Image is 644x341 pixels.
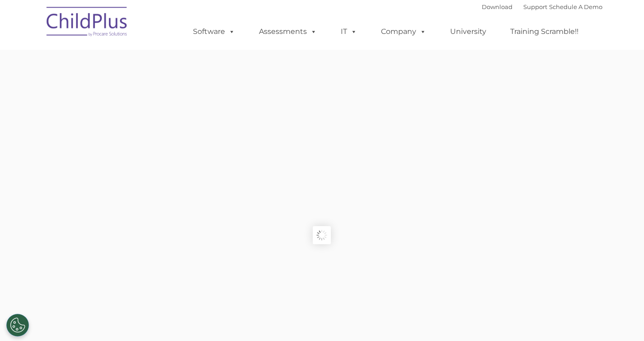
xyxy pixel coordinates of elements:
a: Company [372,23,435,41]
a: Download [482,3,512,10]
a: Schedule A Demo [549,3,602,10]
font: | [482,3,602,10]
a: Support [523,3,547,10]
a: Training Scramble!! [501,23,588,41]
a: Assessments [250,23,326,41]
a: IT [332,23,366,41]
a: Software [184,23,244,41]
img: ChildPlus by Procare Solutions [42,0,132,46]
a: University [441,23,495,41]
button: Cookies Settings [6,314,29,336]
